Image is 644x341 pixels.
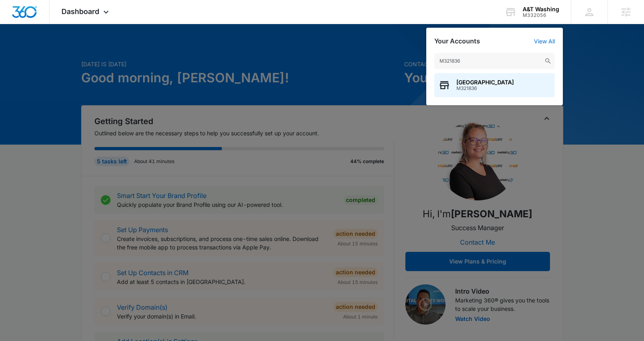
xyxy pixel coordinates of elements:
button: [GEOGRAPHIC_DATA]M321836 [434,73,555,97]
span: [GEOGRAPHIC_DATA] [456,79,514,86]
h2: Your Accounts [434,37,480,45]
span: Dashboard [61,7,99,16]
div: account id [523,12,559,18]
div: account name [523,6,559,12]
a: View All [534,38,555,45]
span: M321836 [456,86,514,91]
input: Search Accounts [434,53,555,69]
